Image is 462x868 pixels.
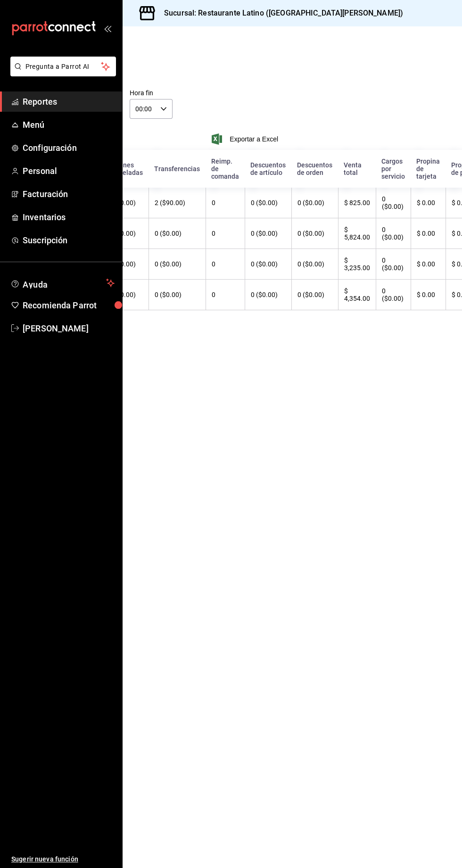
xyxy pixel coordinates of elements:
[338,249,376,280] th: $ 3,235.00
[148,218,206,249] th: 0 ($0.00)
[411,249,445,280] th: $ 0.00
[206,249,245,280] th: 0
[291,218,338,249] th: 0 ($0.00)
[411,188,445,218] th: $ 0.00
[376,150,411,188] th: Cargos por servicio
[206,150,245,188] th: Reimp. de comanda
[103,188,148,218] th: 0 ($0.00)
[23,95,115,108] span: Reportes
[338,218,376,249] th: $ 5,824.00
[7,68,116,78] a: Pregunta a Parrot AI
[23,165,115,177] span: Personal
[206,280,245,310] th: 0
[338,188,376,218] th: $ 825.00
[376,218,411,249] th: 0 ($0.00)
[291,150,338,188] th: Descuentos de orden
[25,62,101,72] span: Pregunta a Parrot AI
[103,150,148,188] th: Órdenes canceladas
[148,249,206,280] th: 0 ($0.00)
[245,218,291,249] th: 0 ($0.00)
[23,322,115,335] span: [PERSON_NAME]
[411,218,445,249] th: $ 0.00
[411,150,445,188] th: Propina de tarjeta
[245,249,291,280] th: 0 ($0.00)
[130,90,173,96] label: Hora fin
[245,280,291,310] th: 0 ($0.00)
[103,218,148,249] th: 0 ($0.00)
[291,280,338,310] th: 0 ($0.00)
[411,280,445,310] th: $ 0.00
[23,234,115,247] span: Suscripción
[376,280,411,310] th: 0 ($0.00)
[103,249,148,280] th: 0 ($0.00)
[103,280,148,310] th: 0 ($0.00)
[23,277,102,289] span: Ayuda
[23,118,115,131] span: Menú
[206,218,245,249] th: 0
[104,25,111,32] button: open_drawer_menu
[214,133,278,145] button: Exportar a Excel
[291,249,338,280] th: 0 ($0.00)
[148,188,206,218] th: 2 ($90.00)
[376,188,411,218] th: 0 ($0.00)
[148,150,206,188] th: Transferencias
[338,280,376,310] th: $ 4,354.00
[23,188,115,200] span: Facturación
[157,8,403,19] h3: Sucursal: Restaurante Latino ([GEOGRAPHIC_DATA][PERSON_NAME])
[291,188,338,218] th: 0 ($0.00)
[376,249,411,280] th: 0 ($0.00)
[338,150,376,188] th: Venta total
[206,188,245,218] th: 0
[23,141,115,154] span: Configuración
[245,150,291,188] th: Descuentos de artículo
[245,188,291,218] th: 0 ($0.00)
[23,299,115,312] span: Recomienda Parrot
[148,280,206,310] th: 0 ($0.00)
[11,854,115,864] span: Sugerir nueva función
[10,57,116,76] button: Pregunta a Parrot AI
[23,211,115,223] span: Inventarios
